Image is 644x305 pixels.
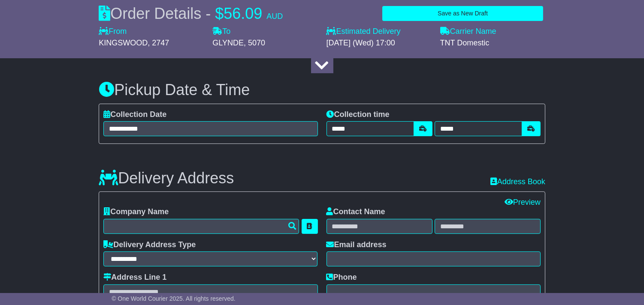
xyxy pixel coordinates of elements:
[99,170,234,187] h3: Delivery Address
[327,240,387,250] label: Email address
[112,295,236,302] span: © One World Courier 2025. All rights reserved.
[215,5,224,22] span: $
[266,12,283,21] span: AUD
[327,207,385,217] label: Contact Name
[148,39,169,47] span: , 2747
[224,5,262,22] span: 56.09
[103,110,166,120] label: Collection Date
[327,110,390,120] label: Collection time
[490,177,545,186] a: Address Book
[440,39,545,48] div: TNT Domestic
[440,27,496,36] label: Carrier Name
[99,39,148,47] span: KINGSWOOD
[103,240,196,250] label: Delivery Address Type
[103,207,169,217] label: Company Name
[99,27,127,36] label: From
[99,81,545,99] h3: Pickup Date & Time
[326,39,431,48] div: [DATE] (Wed) 17:00
[326,27,431,36] label: Estimated Delivery
[244,39,265,47] span: , 5070
[99,4,283,23] div: Order Details -
[212,39,244,47] span: GLYNDE
[327,273,357,282] label: Phone
[505,198,541,206] a: Preview
[212,27,230,36] label: To
[103,273,166,282] label: Address Line 1
[382,6,543,21] button: Save as New Draft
